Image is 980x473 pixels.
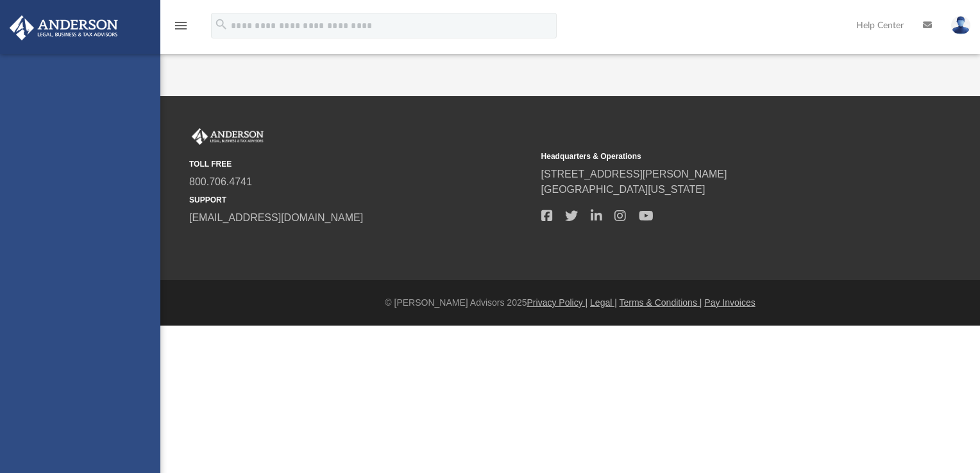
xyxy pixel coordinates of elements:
[189,128,266,145] img: Anderson Advisors Platinum Portal
[541,184,705,195] a: [GEOGRAPHIC_DATA][US_STATE]
[951,16,970,35] img: User Pic
[541,151,884,162] small: Headquarters & Operations
[527,297,588,308] a: Privacy Policy |
[620,297,702,308] a: Terms & Conditions |
[704,297,755,308] a: Pay Invoices
[214,17,228,31] i: search
[160,296,980,310] div: © [PERSON_NAME] Advisors 2025
[189,158,532,170] small: TOLL FREE
[173,18,189,33] i: menu
[189,176,252,187] a: 800.706.4741
[189,212,363,223] a: [EMAIL_ADDRESS][DOMAIN_NAME]
[6,15,122,40] img: Anderson Advisors Platinum Portal
[541,169,727,179] a: [STREET_ADDRESS][PERSON_NAME]
[173,24,189,33] a: menu
[189,194,532,206] small: SUPPORT
[590,297,617,308] a: Legal |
